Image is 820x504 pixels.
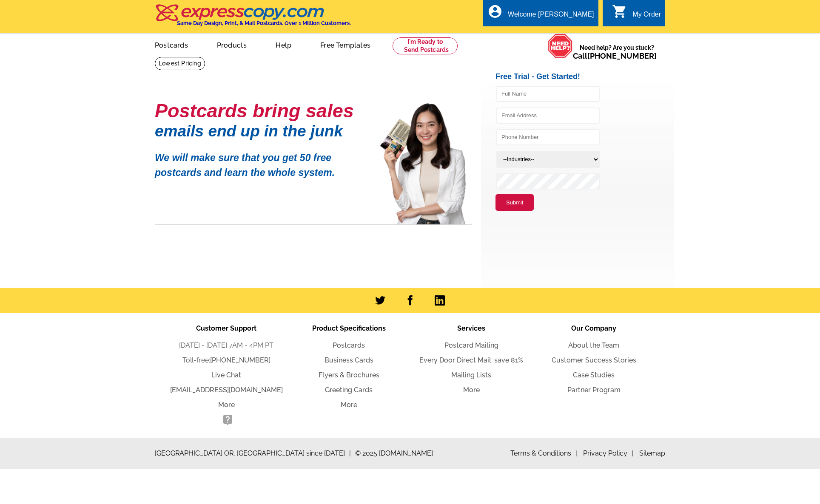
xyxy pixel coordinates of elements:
[487,4,503,19] i: account_circle
[548,34,573,58] img: help
[333,341,365,349] a: Postcards
[177,20,351,26] h4: Same Day Design, Print, & Mail Postcards. Over 1 Million Customers.
[583,449,633,457] a: Privacy Policy
[312,324,386,332] span: Product Specifications
[508,11,594,23] div: Welcome [PERSON_NAME]
[495,72,674,82] h2: Free Trial - Get Started!
[155,10,351,26] a: Same Day Design, Print, & Mail Postcards. Over 1 Million Customers.
[612,9,661,20] a: shopping_cart My Order
[419,356,523,364] a: Every Door Direct Mail: save 81%
[196,324,256,332] span: Customer Support
[568,341,619,349] a: About the Team
[573,51,657,60] span: Call
[155,127,367,136] h1: emails end up in the junk
[355,448,433,459] span: © 2025 [DOMAIN_NAME]
[210,356,270,364] a: [PHONE_NUMBER]
[510,449,577,457] a: Terms & Conditions
[496,86,600,102] input: Full Name
[587,51,657,60] a: [PHONE_NUMBER]
[155,448,351,459] span: [GEOGRAPHIC_DATA] OR, [GEOGRAPHIC_DATA] since [DATE]
[325,356,373,364] a: Business Cards
[307,34,384,54] a: Free Templates
[165,355,288,365] li: Toll-free:
[211,371,241,379] a: Live Chat
[155,103,367,118] h1: Postcards bring sales
[496,108,600,124] input: Email Address
[155,144,367,180] p: We will make sure that you get 50 free postcards and learn the whole system.
[639,449,665,457] a: Sitemap
[573,43,661,60] span: Need help? Are you stuck?
[612,4,627,19] i: shopping_cart
[444,341,498,349] a: Postcard Mailing
[319,371,379,379] a: Flyers & Brochures
[571,324,616,332] span: Our Company
[341,401,357,409] a: More
[451,371,491,379] a: Mailing Lists
[573,371,615,379] a: Case Studies
[567,386,621,394] a: Partner Program
[552,356,636,364] a: Customer Success Stories
[170,386,283,394] a: [EMAIL_ADDRESS][DOMAIN_NAME]
[165,340,288,351] li: [DATE] - [DATE] 7AM - 4PM PT
[325,386,373,394] a: Greeting Cards
[632,11,661,23] div: My Order
[457,324,485,332] span: Services
[262,34,305,54] a: Help
[463,386,480,394] a: More
[495,194,534,211] button: Submit
[203,34,261,54] a: Products
[496,129,600,145] input: Phone Number
[218,401,235,409] a: More
[141,34,202,54] a: Postcards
